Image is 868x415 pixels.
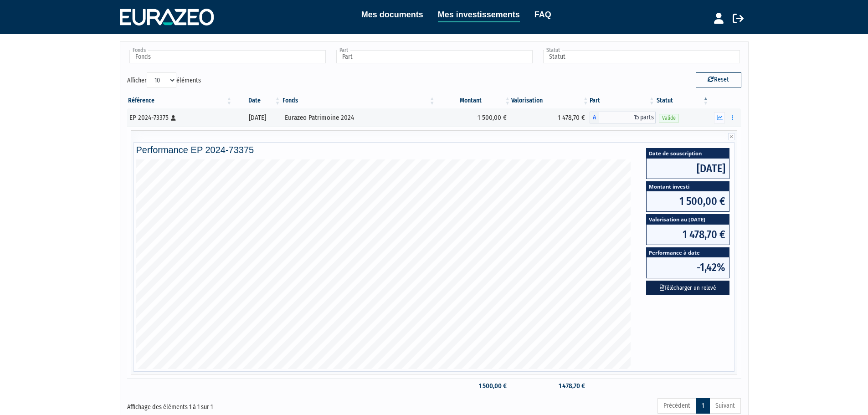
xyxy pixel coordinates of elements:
a: Suivant [709,398,741,414]
i: [Français] Personne physique [171,115,176,121]
a: Mes investissements [438,8,520,22]
div: Affichage des éléments 1 à 1 sur 1 [127,397,375,412]
a: Précédent [657,398,696,414]
div: EP 2024-73375 [129,113,230,123]
label: Afficher éléments [127,72,201,88]
td: 1 478,70 € [511,378,590,394]
button: Télécharger un relevé [646,281,729,296]
th: Fonds: activer pour trier la colonne par ordre croissant [282,93,436,108]
span: [DATE] [647,159,729,179]
th: Référence : activer pour trier la colonne par ordre croissant [127,93,233,108]
td: 1 478,70 € [511,108,590,127]
span: Valide [659,114,679,123]
span: 1 500,00 € [647,191,729,211]
span: Date de souscription [647,149,729,158]
th: Valorisation: activer pour trier la colonne par ordre croissant [511,93,590,108]
th: Part: activer pour trier la colonne par ordre croissant [590,93,656,108]
th: Date: activer pour trier la colonne par ordre croissant [233,93,281,108]
button: Reset [696,72,741,87]
td: 1 500,00 € [436,108,511,127]
div: A - Eurazeo Patrimoine 2024 [590,112,656,123]
img: 1732889491-logotype_eurazeo_blanc_rvb.png [120,9,214,25]
span: 1 478,70 € [647,225,729,245]
div: [DATE] [236,113,278,123]
span: A [590,112,599,123]
a: FAQ [534,8,551,21]
h4: Performance EP 2024-73375 [136,145,732,155]
span: -1,42% [647,257,729,277]
span: Montant investi [647,182,729,191]
span: 15 parts [599,112,656,123]
a: 1 [696,398,710,414]
span: Valorisation au [DATE] [647,215,729,224]
span: Performance à date [647,248,729,257]
td: 1 500,00 € [436,378,511,394]
a: Mes documents [361,8,423,21]
th: Statut : activer pour trier la colonne par ordre d&eacute;croissant [656,93,710,108]
th: Montant: activer pour trier la colonne par ordre croissant [436,93,511,108]
select: Afficheréléments [147,72,176,88]
div: Eurazeo Patrimoine 2024 [285,113,433,123]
